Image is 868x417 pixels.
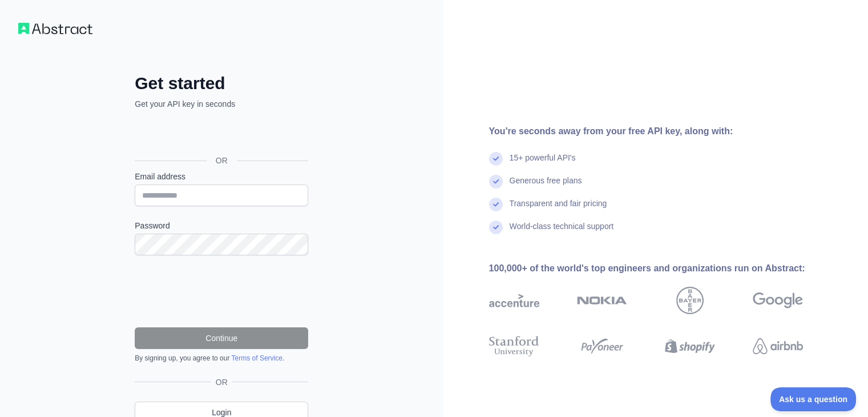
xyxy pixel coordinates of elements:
img: payoneer [577,334,627,359]
div: You're seconds away from your free API key, along with: [489,125,839,138]
div: 15+ powerful API's [510,152,576,175]
img: google [753,287,803,314]
div: Generous free plans [510,175,582,198]
iframe: Botão "Fazer login com o Google" [129,122,312,147]
img: check mark [489,152,503,166]
label: Email address [135,171,308,182]
img: stanford university [489,334,539,359]
iframe: Toggle Customer Support [770,387,857,411]
iframe: reCAPTCHA [135,269,308,314]
img: accenture [489,287,539,314]
div: Transparent and fair pricing [510,198,607,220]
a: Terms of Service [231,354,282,362]
label: Password [135,220,308,231]
img: nokia [577,287,627,314]
img: check mark [489,220,503,234]
h2: Get started [135,73,308,94]
span: OR [211,376,232,388]
span: OR [207,155,237,166]
img: shopify [665,334,715,359]
div: 100,000+ of the world's top engineers and organizations run on Abstract: [489,262,839,275]
img: check mark [489,175,503,189]
img: bayer [676,287,704,314]
img: Workflow [18,23,92,34]
div: World-class technical support [510,220,614,243]
img: check mark [489,198,503,211]
img: airbnb [753,334,803,359]
div: By signing up, you agree to our . [135,354,308,363]
p: Get your API key in seconds [135,98,308,110]
button: Continue [135,327,308,349]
